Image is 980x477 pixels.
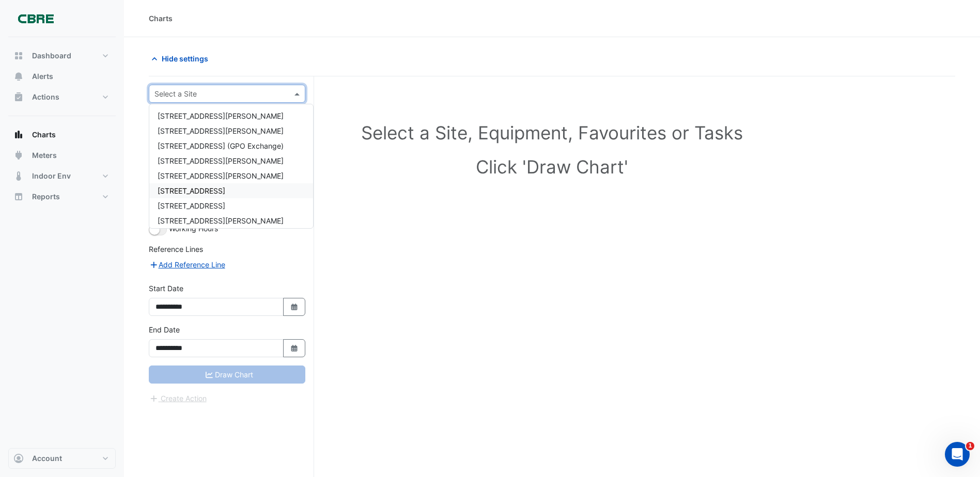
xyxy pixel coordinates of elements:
span: [STREET_ADDRESS][PERSON_NAME] [158,126,284,135]
span: [STREET_ADDRESS][PERSON_NAME] [158,112,284,120]
span: [STREET_ADDRESS] (GPO Exchange) [158,141,284,150]
button: Dashboard [8,45,116,66]
app-icon: Dashboard [13,51,24,61]
button: Reports [8,186,116,207]
span: Account [32,453,62,464]
span: Indoor Env [32,171,71,181]
button: Add Reference Line [149,259,226,271]
img: Company Logo [12,8,59,29]
span: [STREET_ADDRESS] [158,201,225,210]
button: Hide settings [149,50,215,68]
span: [STREET_ADDRESS] [158,186,225,195]
app-icon: Indoor Env [13,171,24,181]
app-icon: Reports [13,192,24,202]
app-icon: Charts [13,130,24,140]
span: 1 [966,442,974,450]
span: Meters [32,150,57,161]
label: Reference Lines [149,244,203,255]
div: Options List [149,104,313,228]
app-icon: Actions [13,92,24,102]
span: Charts [32,130,56,140]
iframe: Intercom live chat [945,442,970,467]
button: Charts [8,124,116,145]
span: Working Hours [169,224,218,233]
span: Hide settings [162,53,208,64]
div: Charts [149,13,173,24]
h1: Select a Site, Equipment, Favourites or Tasks [172,122,932,144]
button: Account [8,448,116,469]
label: End Date [149,324,180,335]
fa-icon: Select Date [290,303,299,311]
span: Actions [32,92,59,102]
span: Alerts [32,71,53,82]
button: Actions [8,87,116,107]
span: [STREET_ADDRESS][PERSON_NAME] [158,216,284,225]
button: Meters [8,145,116,166]
span: [STREET_ADDRESS][PERSON_NAME] [158,171,284,180]
span: Dashboard [32,51,71,61]
span: [STREET_ADDRESS][PERSON_NAME] [158,156,284,165]
fa-icon: Select Date [290,344,299,353]
span: Reports [32,192,60,202]
button: Alerts [8,66,116,87]
app-icon: Meters [13,150,24,161]
button: Indoor Env [8,166,116,186]
app-escalated-ticket-create-button: Please correct errors first [149,393,207,402]
label: Start Date [149,283,183,294]
app-icon: Alerts [13,71,24,82]
h1: Click 'Draw Chart' [172,156,932,178]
